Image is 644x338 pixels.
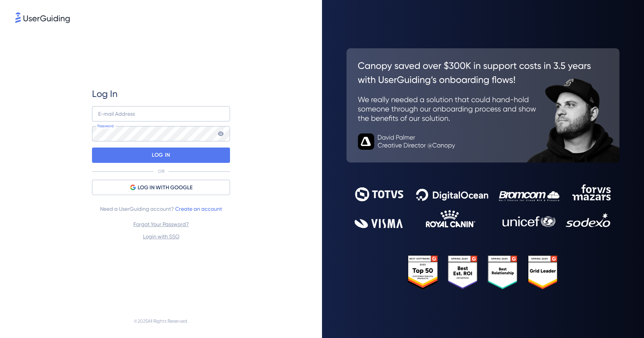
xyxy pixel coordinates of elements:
img: 26c0aa7c25a843aed4baddd2b5e0fa68.svg [347,48,619,162]
a: Login with SSO [143,233,179,240]
a: Forgot Your Password? [133,221,189,227]
p: OR [158,168,164,174]
img: 8faab4ba6bc7696a72372aa768b0286c.svg [15,12,70,23]
a: Create an account [175,206,222,212]
input: example@company.com [92,106,230,121]
img: 25303e33045975176eb484905ab012ff.svg [408,255,558,290]
span: Log In [92,88,118,100]
img: 9302ce2ac39453076f5bc0f2f2ca889b.svg [355,184,611,228]
p: LOG IN [152,149,170,161]
span: © 2025 All Rights Reserved. [134,317,188,326]
span: LOG IN WITH GOOGLE [138,183,192,192]
span: Need a UserGuiding account? [100,204,222,213]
